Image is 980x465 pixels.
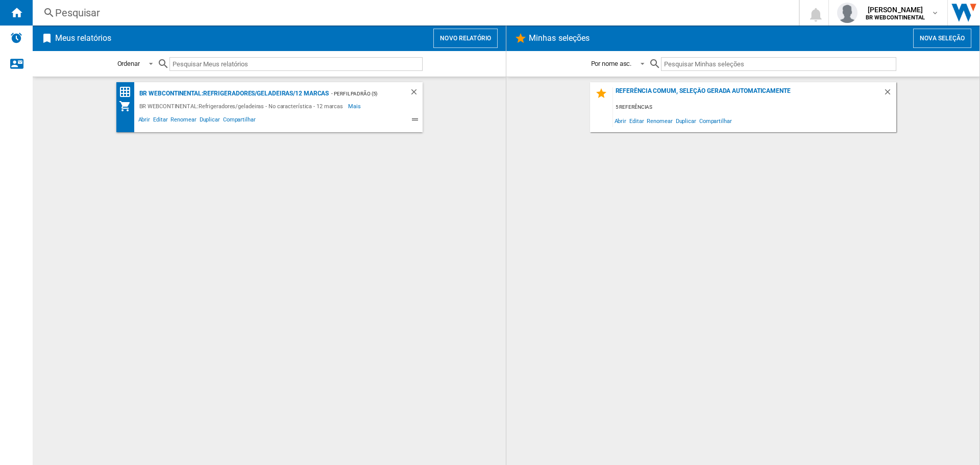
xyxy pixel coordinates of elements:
[698,114,733,128] span: Compartilhar
[883,87,896,101] div: Deletar
[628,114,645,128] span: Editar
[10,32,22,44] img: alerts-logo.svg
[53,29,114,48] h2: Meus relatórios
[613,87,883,101] div: Referência comum, seleção gerada automaticamente
[661,57,896,71] input: Pesquisar Minhas seleções
[433,29,498,48] button: Novo relatório
[152,115,169,127] span: Editar
[119,86,137,99] div: Matriz de preços
[613,114,628,128] span: Abrir
[613,101,896,114] div: 5 referências
[55,6,772,20] div: Pesquisar
[137,115,152,127] span: Abrir
[119,100,137,112] div: Meu sortimento
[222,115,257,127] span: Compartilhar
[837,3,857,23] img: profile.jpg
[591,60,632,67] div: Por nome asc.
[169,115,198,127] span: Renomear
[137,100,349,112] div: BR WEBCONTINENTAL:Refrigeradores/geladeiras - No característica - 12 marcas
[169,57,423,71] input: Pesquisar Meus relatórios
[409,87,423,100] div: Deletar
[198,115,222,127] span: Duplicar
[866,5,925,15] span: [PERSON_NAME]
[674,114,698,128] span: Duplicar
[117,60,140,67] div: Ordenar
[645,114,674,128] span: Renomear
[913,29,971,48] button: Nova seleção
[329,87,388,100] div: - Perfil padrão (5)
[348,100,362,112] span: Mais
[866,14,925,21] b: BR WEBCONTINENTAL
[527,29,592,48] h2: Minhas seleções
[137,87,329,100] div: BR WEBCONTINENTAL:Refrigeradores/geladeiras/12 marcas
